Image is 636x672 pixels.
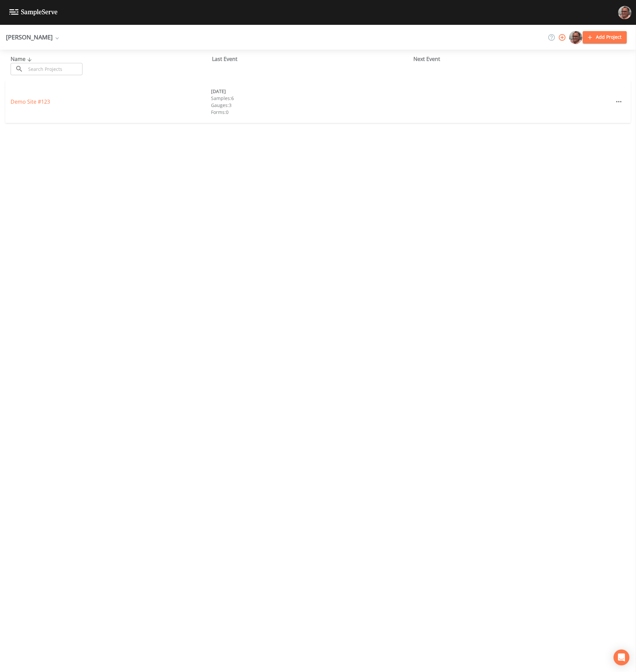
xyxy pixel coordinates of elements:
[569,31,583,44] div: Mike Franklin
[613,649,629,665] div: Open Intercom Messenger
[211,109,411,116] div: Forms: 0
[211,88,411,95] div: [DATE]
[6,34,59,40] div: [PERSON_NAME]
[413,55,615,63] div: Next Event
[569,31,582,44] img: e2d790fa78825a4bb76dcb6ab311d44c
[583,31,627,43] button: Add Project
[212,55,413,63] div: Last Event
[11,55,33,63] span: Name
[56,36,59,40] img: svg%3e
[211,102,411,109] div: Gauges: 3
[26,63,82,75] input: Search Projects
[618,6,631,19] img: e2d790fa78825a4bb76dcb6ab311d44c
[11,98,50,105] a: Demo Site #123
[211,95,411,102] div: Samples: 6
[9,9,58,16] img: logo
